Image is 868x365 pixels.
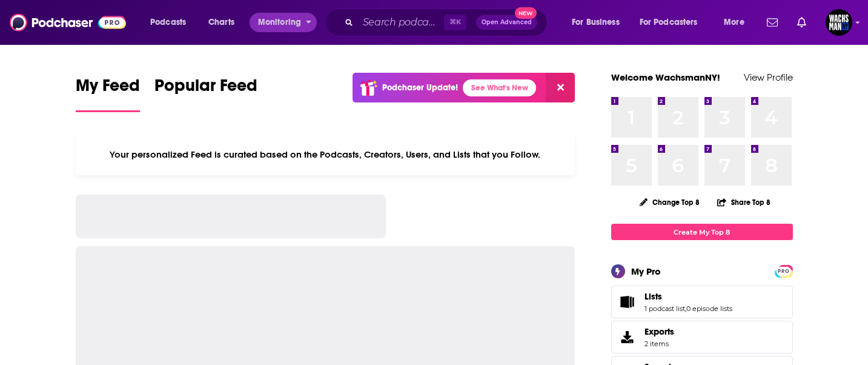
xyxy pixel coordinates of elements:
a: Show notifications dropdown [792,12,811,33]
input: Search podcasts, credits, & more... [358,13,444,32]
span: Lists [611,286,793,318]
span: PRO [777,267,791,276]
span: Logged in as WachsmanNY [826,9,852,36]
span: Popular Feed [154,75,257,103]
a: Exports [611,321,793,353]
span: Open Advanced [482,19,532,25]
span: ⌘ K [444,15,466,30]
a: Show notifications dropdown [762,12,783,33]
a: 1 podcast list [644,304,685,313]
span: Monitoring [258,14,301,31]
a: Lists [644,291,732,302]
span: , [685,304,686,313]
a: PRO [777,266,791,275]
button: Share Top 8 [717,190,771,214]
button: open menu [632,13,715,32]
button: Change Top 8 [632,195,707,210]
a: Lists [615,293,640,310]
span: For Podcasters [640,14,698,31]
button: open menu [250,13,317,32]
span: Lists [644,291,662,302]
span: More [724,14,744,31]
a: Welcome WachsmanNY! [611,72,720,83]
p: Podchaser Update! [382,82,458,93]
a: My Feed [76,75,140,112]
span: New [515,7,537,19]
a: View Profile [744,72,793,83]
img: User Profile [826,9,852,36]
a: 0 episode lists [686,304,732,313]
a: Charts [200,13,242,32]
span: Podcasts [150,14,186,31]
button: Show profile menu [826,9,852,36]
a: See What's New [463,79,536,96]
a: Create My Top 8 [611,224,793,240]
span: Charts [208,14,234,31]
a: Popular Feed [154,75,257,112]
span: For Business [572,14,620,31]
span: Exports [644,326,674,337]
img: Podchaser - Follow, Share and Rate Podcasts [10,11,126,34]
span: 2 items [644,340,674,348]
div: Your personalized Feed is curated based on the Podcasts, Creators, Users, and Lists that you Follow. [76,134,575,175]
div: My Pro [631,266,661,277]
button: Open AdvancedNew [476,15,537,30]
span: Exports [615,329,640,346]
button: open menu [563,13,635,32]
span: My Feed [76,75,140,103]
button: open menu [715,13,760,32]
div: Search podcasts, credits, & more... [336,8,559,36]
button: open menu [142,13,202,32]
